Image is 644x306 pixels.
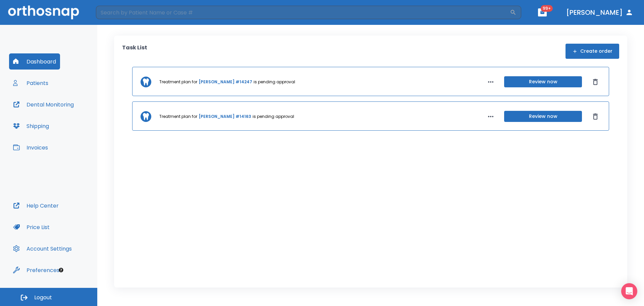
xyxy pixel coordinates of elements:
p: is pending approval [253,114,294,120]
button: Review now [504,111,582,122]
span: Logout [34,294,52,301]
button: Dashboard [9,53,60,70]
button: Review now [504,76,582,87]
img: Orthosnap [8,5,79,19]
button: Dismiss [590,77,601,87]
button: Preferences [9,262,63,278]
input: Search by Patient Name or Case # [96,6,510,19]
button: Price List [9,219,54,235]
p: Treatment plan for [159,79,197,85]
button: Dismiss [590,111,601,122]
span: 99+ [541,5,553,12]
button: Invoices [9,139,52,156]
button: Help Center [9,198,63,214]
a: [PERSON_NAME] #14247 [199,79,252,85]
button: Shipping [9,118,53,134]
button: [PERSON_NAME] [563,6,636,18]
button: Create order [566,44,619,59]
p: is pending approval [254,79,295,85]
div: Open Intercom Messenger [621,283,637,299]
button: Dental Monitoring [9,96,78,113]
div: Tooltip anchor [58,267,64,273]
p: Treatment plan for [159,114,197,120]
button: Patients [9,75,52,91]
button: Account Settings [9,241,76,257]
p: Task List [122,44,147,59]
a: [PERSON_NAME] #14163 [199,114,251,120]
